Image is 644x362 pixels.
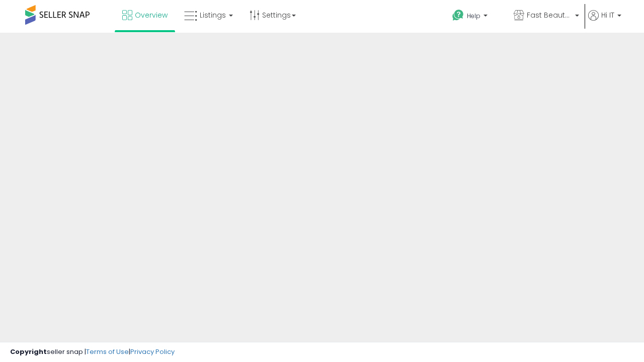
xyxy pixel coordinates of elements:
[601,10,614,20] span: Hi IT
[452,9,464,22] i: Get Help
[135,10,168,20] span: Overview
[130,347,175,356] a: Privacy Policy
[10,347,47,356] strong: Copyright
[444,2,505,33] a: Help
[467,12,480,20] span: Help
[10,347,175,357] div: seller snap | |
[86,347,129,356] a: Terms of Use
[527,10,572,20] span: Fast Beauty ([GEOGRAPHIC_DATA])
[200,10,226,20] span: Listings
[588,10,621,33] a: Hi IT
